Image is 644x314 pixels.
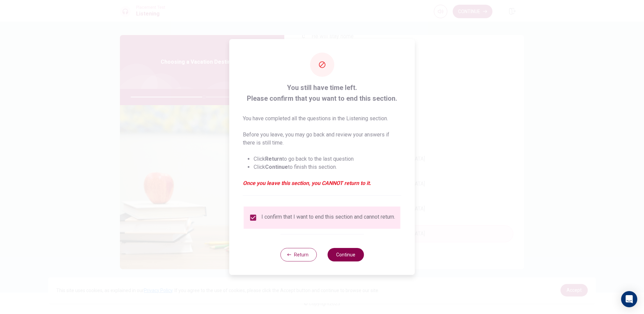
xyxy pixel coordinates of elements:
div: I confirm that I want to end this section and cannot return. [261,214,395,222]
li: Click to finish this section. [254,163,401,171]
em: Once you leave this section, you CANNOT return to it. [243,179,401,187]
div: Open Intercom Messenger [621,291,637,307]
strong: Return [265,156,282,162]
button: Continue [327,248,364,261]
span: You still have time left. Please confirm that you want to end this section. [243,82,401,104]
strong: Continue [265,164,288,170]
li: Click to go back to the last question [254,155,401,163]
p: Before you leave, you may go back and review your answers if there is still time. [243,131,401,147]
p: You have completed all the questions in the Listening section. [243,115,401,123]
button: Return [280,248,317,261]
